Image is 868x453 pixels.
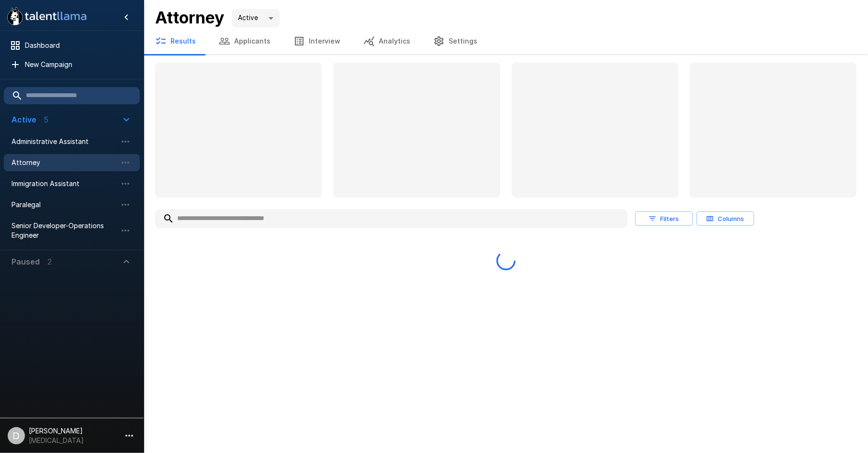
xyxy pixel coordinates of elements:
button: Analytics [352,28,422,55]
b: Attorney [155,8,224,27]
button: Settings [422,28,489,55]
button: Interview [282,28,352,55]
button: Applicants [207,28,282,55]
div: Active [232,9,280,27]
button: Filters [635,211,693,226]
button: Results [144,28,207,55]
button: Columns [697,211,754,226]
